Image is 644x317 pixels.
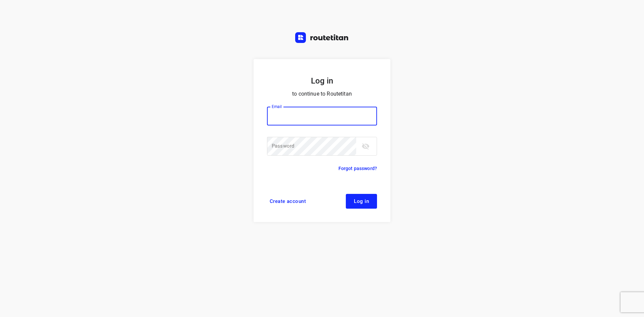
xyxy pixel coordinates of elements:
[270,199,306,204] span: Create account
[295,32,349,43] img: Routetitan
[346,194,377,209] button: Log in
[295,32,349,45] a: Routetitan
[267,194,309,209] a: Create account
[338,164,377,172] a: Forgot password?
[267,89,377,99] p: to continue to Routetitan
[359,140,372,153] button: toggle password visibility
[354,199,369,204] span: Log in
[267,75,377,87] h5: Log in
